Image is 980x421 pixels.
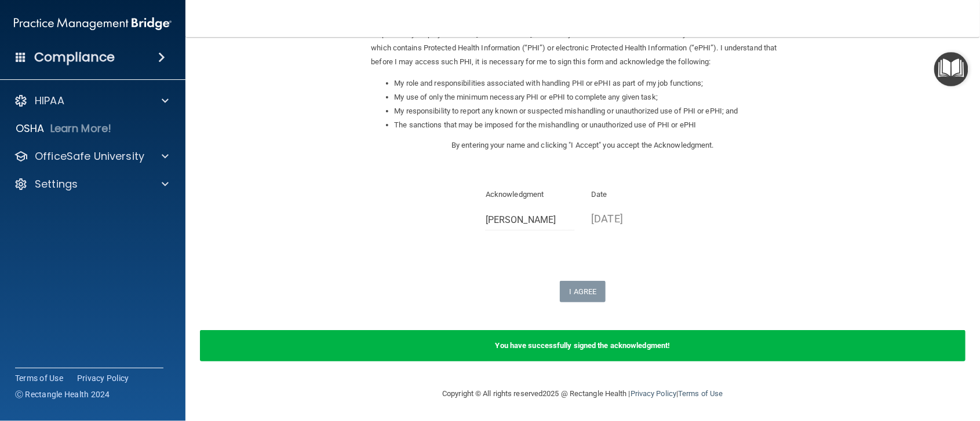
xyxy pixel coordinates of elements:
div: Copyright © All rights reserved 2025 @ Rectangle Health | | [371,375,795,412]
li: The sanctions that may be imposed for the mishandling or unauthorized use of PHI or ePHI [395,118,795,132]
a: HIPAA [14,94,169,108]
p: As part of my employment with [PERSON_NAME] Community Health and Wellness Center I may be asked t... [371,27,795,69]
p: OSHA [16,122,45,136]
b: You have successfully signed the acknowledgment! [496,341,671,350]
a: Terms of Use [678,389,723,398]
p: OfficeSafe University [35,149,144,163]
p: Learn More! [50,122,112,136]
a: Privacy Policy [631,389,676,398]
a: Terms of Use [15,372,63,384]
a: OfficeSafe University [14,149,169,163]
button: I Agree [560,281,606,302]
p: HIPAA [35,94,64,108]
p: Date [592,188,680,202]
h4: Compliance [34,49,115,65]
li: My use of only the minimum necessary PHI or ePHI to complete any given task; [395,90,795,104]
button: Open Resource Center [934,52,968,86]
a: Privacy Policy [77,372,129,384]
img: PMB logo [14,12,172,35]
input: Full Name [486,209,574,230]
p: By entering your name and clicking "I Accept" you accept the Acknowledgment. [371,138,795,152]
span: Ⓒ Rectangle Health 2024 [15,389,110,400]
li: My role and responsibilities associated with handling PHI or ePHI as part of my job functions; [395,76,795,90]
li: My responsibility to report any known or suspected mishandling or unauthorized use of PHI or ePHI... [395,104,795,118]
p: [DATE] [592,209,680,228]
p: Settings [35,177,78,191]
p: Acknowledgment [486,188,574,202]
a: Settings [14,177,169,191]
